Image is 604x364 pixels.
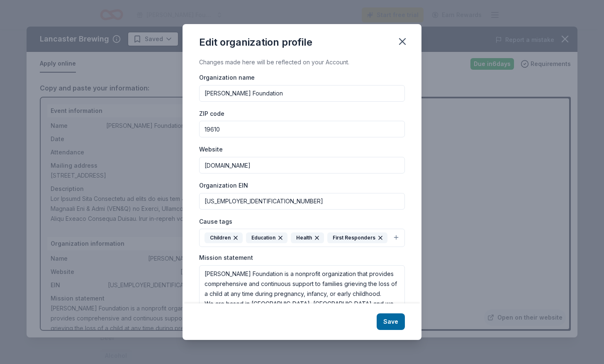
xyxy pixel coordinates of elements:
div: Edit organization profile [199,36,312,49]
input: 12345 (U.S. only) [199,121,405,137]
div: Education [246,232,287,243]
div: Changes made here will be reflected on your Account. [199,57,405,67]
label: Website [199,145,223,154]
label: Cause tags [199,217,232,226]
label: Organization EIN [199,181,248,190]
label: Organization name [199,73,255,82]
button: ChildrenEducationHealthFirst Responders [199,229,405,247]
div: Health [291,232,324,243]
input: 12-3456789 [199,193,405,210]
button: Save [377,313,405,330]
label: ZIP code [199,110,224,118]
div: Children [205,232,243,243]
label: Mission statement [199,254,253,262]
div: First Responders [327,232,387,243]
textarea: [PERSON_NAME] Foundation is a nonprofit organization that provides comprehensive and continuous s... [199,265,405,322]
